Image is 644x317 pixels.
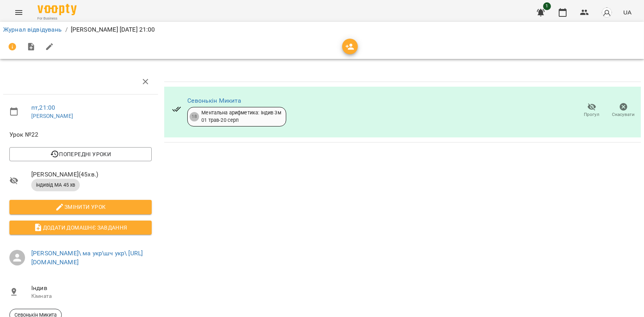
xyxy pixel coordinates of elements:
[16,223,145,232] span: Додати домашнє завдання
[16,150,145,159] span: Попередні уроки
[543,2,551,10] span: 1
[31,182,80,189] span: індивід МА 45 хв
[9,3,28,22] button: Menu
[190,112,199,121] div: 18
[187,97,241,104] a: Севонькін Микита
[3,25,641,34] nav: breadcrumb
[65,25,68,34] li: /
[584,111,600,118] span: Прогул
[16,202,145,212] span: Змінити урок
[623,8,631,16] span: UA
[31,104,55,111] a: пт , 21:00
[31,170,152,179] span: [PERSON_NAME] ( 45 хв. )
[601,7,612,18] img: avatar_s.png
[612,111,635,118] span: Скасувати
[71,25,155,34] p: [PERSON_NAME] [DATE] 21:00
[9,221,152,235] button: Додати домашнє завдання
[31,292,152,300] p: Кімната
[201,109,281,124] div: Ментальна арифметика: Індив 3м 01 трав - 20 серп
[620,5,635,20] button: UA
[38,16,77,21] span: For Business
[608,100,639,121] button: Скасувати
[31,283,152,293] span: Індив
[9,147,152,161] button: Попередні уроки
[31,249,143,266] a: [PERSON_NAME]\ ма укр\шч укр\ [URL][DOMAIN_NAME]
[9,200,152,214] button: Змінити урок
[576,100,608,121] button: Прогул
[9,130,152,139] span: Урок №22
[3,26,62,33] a: Журнал відвідувань
[38,4,77,15] img: Voopty Logo
[31,113,73,119] a: [PERSON_NAME]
